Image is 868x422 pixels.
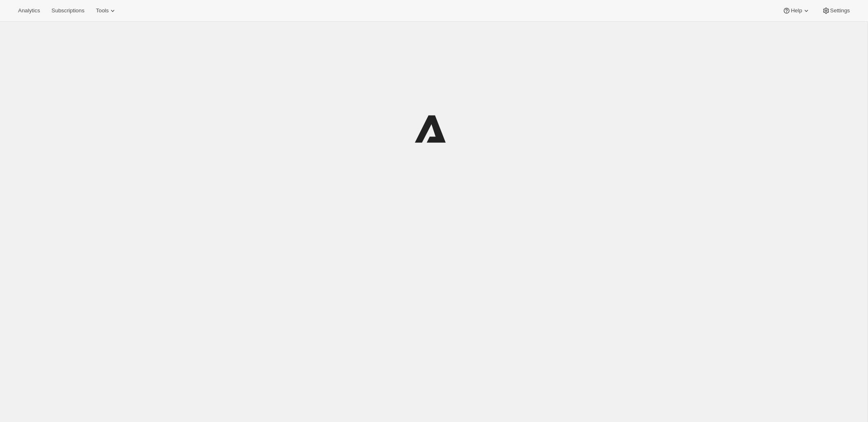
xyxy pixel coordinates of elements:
[18,7,40,14] span: Analytics
[817,5,855,16] button: Settings
[830,7,850,14] span: Settings
[791,7,802,14] span: Help
[91,5,122,16] button: Tools
[96,7,109,14] span: Tools
[46,5,89,16] button: Subscriptions
[51,7,84,14] span: Subscriptions
[13,5,45,16] button: Analytics
[778,5,815,16] button: Help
